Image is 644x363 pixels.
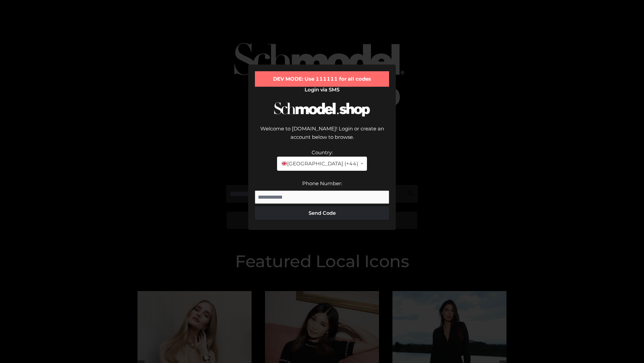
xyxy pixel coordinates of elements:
div: DEV MODE: Use 111111 for all codes [255,71,389,87]
img: 🇬🇧 [282,161,287,166]
span: [GEOGRAPHIC_DATA] (+44) [281,159,358,168]
h2: Login via SMS [255,87,389,93]
div: Welcome to [DOMAIN_NAME]! Login or create an account below to browse. [255,124,389,148]
button: Send Code [255,206,389,220]
label: Country: [312,149,333,156]
label: Phone Number: [302,180,342,187]
img: Schmodel Logo [272,96,372,123]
